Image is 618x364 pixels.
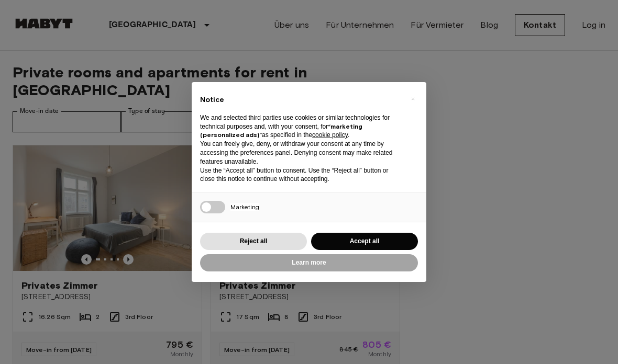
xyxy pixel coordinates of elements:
h2: Notice [200,95,401,105]
button: Close this notice [404,90,421,107]
p: You can freely give, deny, or withdraw your consent at any time by accessing the preferences pane... [200,140,401,166]
a: cookie policy [312,131,348,139]
button: Reject all [200,233,307,250]
p: Use the “Accept all” button to consent. Use the “Reject all” button or close this notice to conti... [200,166,401,184]
button: Accept all [311,233,418,250]
button: Learn more [200,254,418,271]
span: Marketing [230,203,259,211]
p: We and selected third parties use cookies or similar technologies for technical purposes and, wit... [200,113,401,140]
strong: “marketing (personalized ads)” [200,122,362,139]
span: × [411,93,415,105]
